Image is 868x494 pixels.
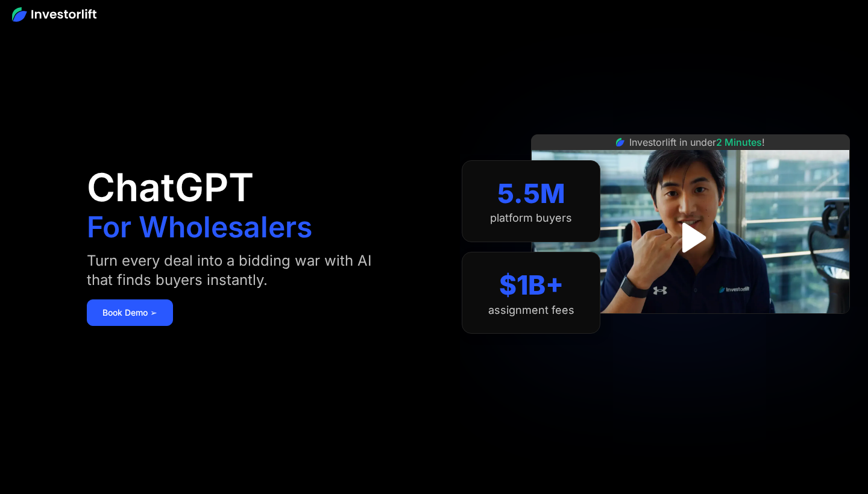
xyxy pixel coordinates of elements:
[488,304,574,317] div: assignment fees
[87,168,254,207] h1: ChatGPT
[716,136,762,148] span: 2 Minutes
[629,135,765,149] div: Investorlift in under !
[664,211,717,264] a: open lightbox
[490,211,572,225] div: platform buyers
[497,178,565,210] div: 5.5M
[87,251,395,290] div: Turn every deal into a bidding war with AI that finds buyers instantly.
[87,213,312,242] h1: For Wholesalers
[600,320,781,334] iframe: Customer reviews powered by Trustpilot
[87,299,173,326] a: Book Demo ➢
[499,269,564,301] div: $1B+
